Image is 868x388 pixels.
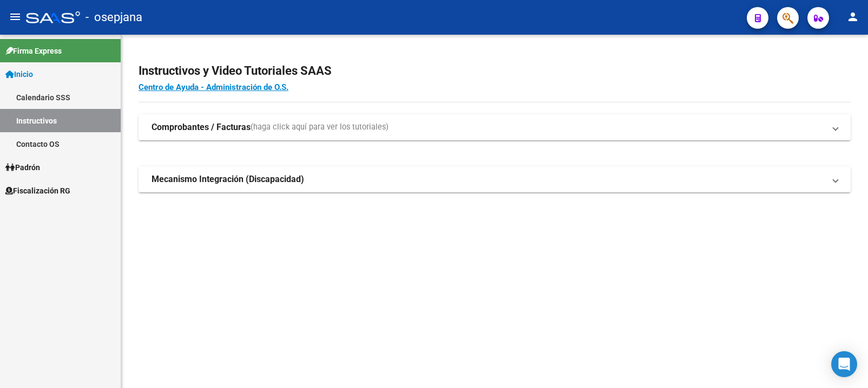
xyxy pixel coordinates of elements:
span: Inicio [5,68,33,80]
div: Open Intercom Messenger [831,351,857,377]
strong: Comprobantes / Facturas [152,121,251,133]
mat-icon: person [846,10,859,23]
span: (haga click aquí para ver los tutoriales) [251,121,389,133]
strong: Mecanismo Integración (Discapacidad) [152,173,304,185]
h2: Instructivos y Video Tutoriales SAAS [139,61,851,81]
span: Padrón [5,161,40,173]
span: Firma Express [5,45,62,57]
span: - osepjana [86,5,142,29]
mat-expansion-panel-header: Mecanismo Integración (Discapacidad) [139,166,851,192]
mat-icon: menu [9,10,22,23]
mat-expansion-panel-header: Comprobantes / Facturas(haga click aquí para ver los tutoriales) [139,114,851,140]
span: Fiscalización RG [5,185,70,197]
a: Centro de Ayuda - Administración de O.S. [139,82,288,92]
